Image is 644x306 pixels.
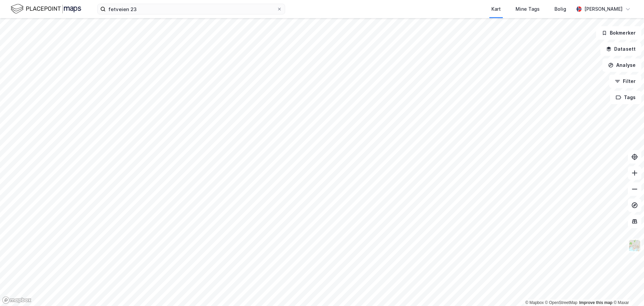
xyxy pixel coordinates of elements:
button: Analyse [602,58,641,72]
div: Kart [491,5,501,13]
div: Kontrollprogram for chat [610,274,644,306]
iframe: Chat Widget [610,274,644,306]
img: Z [628,239,641,252]
button: Tags [610,91,641,104]
button: Datasett [600,42,641,56]
a: Mapbox homepage [2,296,32,304]
button: Bokmerker [596,26,641,40]
div: Bolig [554,5,566,13]
button: Filter [609,75,641,88]
a: OpenStreetMap [545,300,578,305]
div: Mine Tags [516,5,540,13]
a: Mapbox [525,300,544,305]
div: [PERSON_NAME] [584,5,623,13]
input: Søk på adresse, matrikkel, gårdeiere, leietakere eller personer [106,4,277,14]
img: logo.f888ab2527a4732fd821a326f86c7f29.svg [11,3,81,15]
a: Improve this map [579,300,612,305]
